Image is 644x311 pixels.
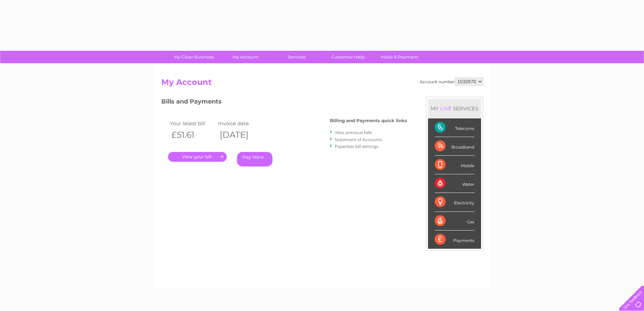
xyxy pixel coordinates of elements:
a: Pay Here [237,152,272,166]
a: My Account [217,51,273,63]
a: Customer Help [320,51,376,63]
td: Your latest bill [168,119,217,128]
th: £51.61 [168,128,217,142]
a: Statement of Accounts [335,137,382,142]
h2: My Account [161,77,483,90]
a: Make A Payment [372,51,427,63]
div: Account number [420,77,483,86]
div: LIVE [439,105,453,112]
th: [DATE] [216,128,265,142]
a: Paperless bill settings [335,144,378,149]
div: Electricity [435,193,474,212]
div: Payments [435,230,474,249]
a: View previous bills [335,130,372,135]
div: Water [435,174,474,193]
h3: Bills and Payments [161,97,407,109]
div: Telecoms [435,118,474,137]
h4: Billing and Payments quick links [330,118,407,123]
div: Mobile [435,156,474,174]
a: My Clear Business [166,51,222,63]
div: Broadband [435,137,474,156]
div: Gas [435,212,474,230]
a: Services [269,51,325,63]
td: Invoice date [216,119,265,128]
div: MY SERVICES [428,99,481,118]
a: . [168,152,227,162]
